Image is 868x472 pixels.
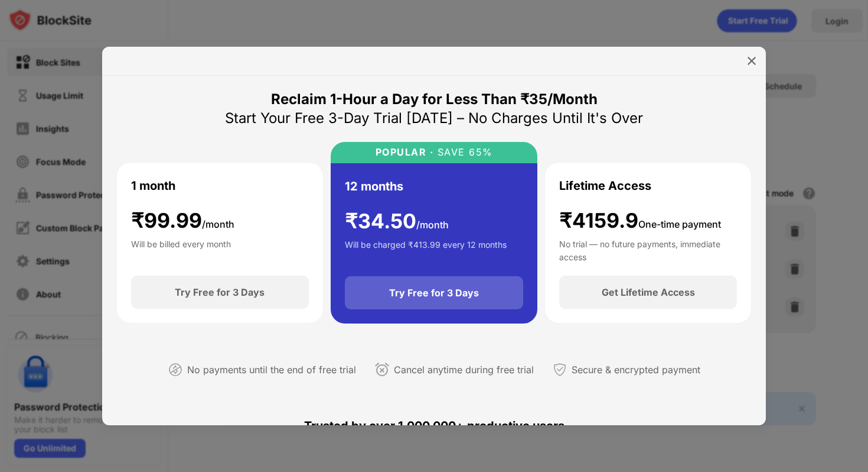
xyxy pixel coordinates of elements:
[416,219,449,231] span: /month
[376,147,434,158] div: POPULAR ·
[131,238,231,261] div: Will be billed every month
[202,218,234,230] span: /month
[345,209,449,234] div: ₹ 34.50
[131,177,175,195] div: 1 month
[559,209,721,233] div: ₹4159.9
[394,361,534,379] div: Cancel anytime during free trial
[187,361,356,379] div: No payments until the end of free trial
[559,238,737,261] div: No trial — no future payments, immediate access
[559,177,651,195] div: Lifetime Access
[375,363,389,377] img: cancel-anytime
[116,397,752,454] div: Trusted by over 1,000,000+ productive users
[572,361,700,379] div: Secure & encrypted payment
[553,363,567,377] img: secured-payment
[131,209,234,233] div: ₹ 99.99
[602,286,695,298] div: Get Lifetime Access
[271,90,598,109] div: Reclaim 1-Hour a Day for Less Than ₹35/Month
[225,109,643,128] div: Start Your Free 3-Day Trial [DATE] – No Charges Until It's Over
[389,287,479,299] div: Try Free for 3 Days
[175,286,265,298] div: Try Free for 3 Days
[345,177,403,195] div: 12 months
[638,218,721,230] span: One-time payment
[168,363,182,377] img: not-paying
[433,147,493,158] div: SAVE 65%
[345,238,507,262] div: Will be charged ₹413.99 every 12 months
